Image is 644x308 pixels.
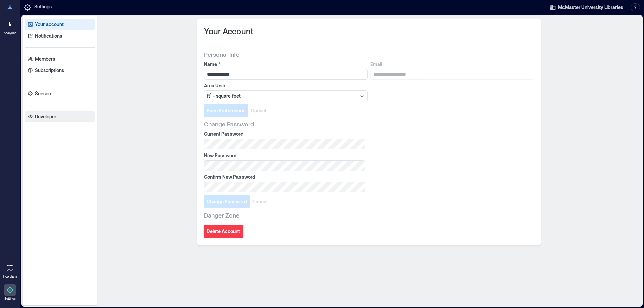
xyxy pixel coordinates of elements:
[204,61,366,68] label: Name
[35,67,64,74] p: Subscriptions
[35,21,64,28] p: Your account
[207,228,240,235] span: Delete Account
[2,282,18,303] a: Settings
[250,195,270,208] button: Cancel
[370,61,533,68] label: Email
[3,274,17,279] p: Floorplans
[204,225,243,238] button: Delete Account
[25,19,95,30] a: Your account
[248,104,269,117] button: Cancel
[35,90,52,97] p: Sensors
[204,131,364,137] label: Current Password
[547,2,625,13] button: McMaster University Libraries
[2,16,18,37] a: Analytics
[558,4,623,11] span: McMaster University Libraries
[251,107,266,114] span: Cancel
[204,26,253,37] span: Your Account
[207,107,246,114] span: Save Preferences
[4,297,16,301] p: Settings
[25,65,95,76] a: Subscriptions
[25,54,95,64] a: Members
[25,88,95,99] a: Sensors
[204,104,248,117] button: Save Preferences
[204,152,364,159] label: New Password
[4,31,16,35] p: Analytics
[207,198,247,205] span: Change Password
[25,30,95,41] a: Notifications
[1,260,19,281] a: Floorplans
[35,113,56,120] p: Developer
[35,33,62,39] p: Notifications
[35,56,55,62] p: Members
[204,82,366,89] label: Area Units
[204,195,250,208] button: Change Password
[204,120,254,128] span: Change Password
[34,3,52,11] p: Settings
[204,211,239,219] span: Danger Zone
[25,111,95,122] a: Developer
[204,50,240,58] span: Personal Info
[204,174,364,180] label: Confirm New Password
[252,198,267,205] span: Cancel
